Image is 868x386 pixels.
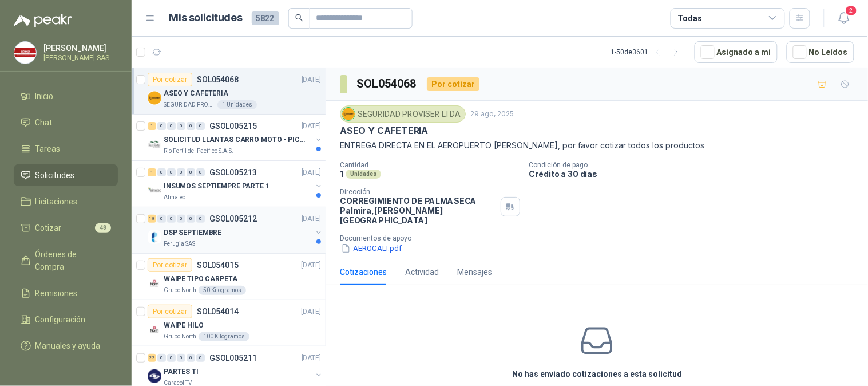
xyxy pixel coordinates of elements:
div: 0 [157,122,166,130]
a: Inicio [14,85,118,107]
div: 0 [187,168,195,176]
p: Grupo North [164,286,196,295]
div: 100 Kilogramos [199,332,249,341]
span: Tareas [35,143,61,155]
span: Órdenes de Compra [35,248,107,273]
div: 22 [148,354,156,362]
p: Dirección [340,188,496,196]
p: GSOL005212 [209,215,257,223]
a: Chat [14,112,118,133]
a: Por cotizarSOL054015[DATE] Company LogoWAIPE TIPO CARPETAGrupo North50 Kilogramos [132,254,326,300]
a: Configuración [14,309,118,330]
img: Company Logo [14,42,36,64]
p: [DATE] [302,260,321,271]
p: [DATE] [302,214,321,224]
p: Crédito a 30 días [529,169,863,179]
div: 0 [196,354,205,362]
p: GSOL005215 [209,122,257,130]
p: 1 [340,169,343,179]
div: 0 [177,354,185,362]
p: CORREGIMIENTO DE PALMASECA Palmira , [PERSON_NAME][GEOGRAPHIC_DATA] [340,196,496,225]
span: Licitaciones [35,195,78,208]
a: Cotizar48 [14,217,118,239]
span: 5822 [252,11,279,25]
img: Company Logo [148,277,161,290]
div: 1 [148,122,156,130]
span: Inicio [35,90,54,103]
p: SOLICITUD LLANTAS CARRO MOTO - PICHINDE [164,135,306,145]
a: Por cotizarSOL054068[DATE] Company LogoASEO Y CAFETERIASEGURIDAD PROVISER LTDA1 Unidades [132,68,326,115]
div: 0 [196,122,205,130]
img: Company Logo [148,137,161,151]
p: [DATE] [302,353,321,364]
span: Remisiones [35,287,78,300]
p: Perugia SAS [164,239,195,249]
div: 0 [167,168,176,176]
span: Solicitudes [35,169,75,182]
div: 0 [167,122,176,130]
div: 1 - 50 de 3601 [611,43,685,61]
span: 48 [95,223,111,233]
div: Por cotizar [148,258,192,272]
div: 1 [148,168,156,176]
img: Company Logo [148,230,161,244]
button: No Leídos [787,41,854,63]
p: SOL054014 [197,308,239,316]
p: SOL054068 [197,76,239,84]
p: Condición de pago [529,161,863,169]
p: PARTES TI [164,367,199,377]
a: 1 0 0 0 0 0 GSOL005215[DATE] Company LogoSOLICITUD LLANTAS CARRO MOTO - PICHINDERio Fertil del Pa... [148,119,323,156]
div: 0 [187,122,195,130]
p: [PERSON_NAME] SAS [43,54,115,61]
button: Asignado a mi [695,41,778,63]
a: Manuales y ayuda [14,335,118,357]
p: SOL054015 [197,261,239,269]
p: GSOL005213 [209,168,257,176]
span: 2 [845,5,858,16]
h3: SOL054068 [356,75,418,93]
p: Cantidad [340,161,520,169]
p: ENTREGA DIRECTA EN EL AEROPUERTO [PERSON_NAME], por favor cotizar todos los productos [340,139,854,152]
div: Todas [678,12,702,25]
p: [DATE] [302,306,321,317]
span: Cotizar [35,222,62,234]
p: WAIPE HILO [164,320,204,331]
span: Chat [35,116,53,129]
a: Por cotizarSOL054014[DATE] Company LogoWAIPE HILOGrupo North100 Kilogramos [132,300,326,346]
p: [PERSON_NAME] [43,44,115,52]
div: Por cotizar [148,73,192,86]
img: Company Logo [342,108,355,120]
p: [DATE] [302,121,321,132]
div: 0 [167,215,176,223]
a: 18 0 0 0 0 0 GSOL005212[DATE] Company LogoDSP SEPTIEMBREPerugia SAS [148,212,323,249]
div: 0 [167,354,176,362]
div: 0 [157,215,166,223]
div: Unidades [346,170,381,179]
p: Almatec [164,193,185,202]
div: 0 [177,122,185,130]
div: 0 [157,354,166,362]
img: Company Logo [148,91,161,105]
div: 18 [148,215,156,223]
p: [DATE] [302,167,321,178]
span: Manuales y ayuda [35,340,101,352]
a: Órdenes de Compra [14,243,118,278]
div: 0 [187,354,195,362]
img: Logo peakr [14,14,72,27]
div: Cotizaciones [340,266,387,278]
p: ASEO Y CAFETERIA [164,88,228,99]
h3: No has enviado cotizaciones a esta solicitud [512,368,682,380]
p: SEGURIDAD PROVISER LTDA [164,100,215,109]
h1: Mis solicitudes [169,10,243,26]
a: Tareas [14,138,118,160]
a: 1 0 0 0 0 0 GSOL005213[DATE] Company LogoINSUMOS SEPTIEMPRE PARTE 1Almatec [148,166,323,202]
p: Grupo North [164,332,196,341]
button: 2 [834,8,854,29]
div: Por cotizar [148,305,192,318]
a: Licitaciones [14,191,118,212]
p: WAIPE TIPO CARPETA [164,274,237,285]
span: search [295,14,303,22]
p: Rio Fertil del Pacífico S.A.S. [164,147,233,156]
span: Configuración [35,313,86,326]
p: GSOL005211 [209,354,257,362]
